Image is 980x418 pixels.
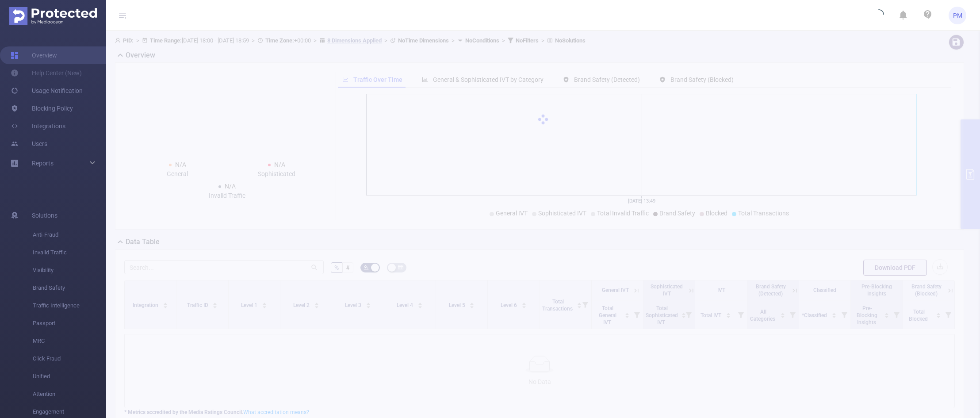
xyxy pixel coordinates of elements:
i: icon: loading [873,9,884,22]
a: Blocking Policy [11,100,73,117]
img: Protected Media [9,7,97,25]
a: Integrations [11,117,65,135]
span: PM [953,7,962,24]
span: Attention [33,385,106,403]
span: Traffic Intelligence [33,297,106,314]
a: Users [11,135,47,153]
a: Reports [32,154,54,172]
span: MRC [33,332,106,350]
span: Solutions [32,207,57,224]
span: Click Fraud [33,350,106,368]
span: Passport [33,314,106,332]
span: Brand Safety [33,279,106,297]
span: Anti-Fraud [33,226,106,244]
a: Usage Notification [11,82,83,100]
span: Reports [32,160,54,167]
span: Invalid Traffic [33,244,106,261]
span: Unified [33,368,106,385]
span: Visibility [33,261,106,279]
a: Overview [11,46,57,64]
